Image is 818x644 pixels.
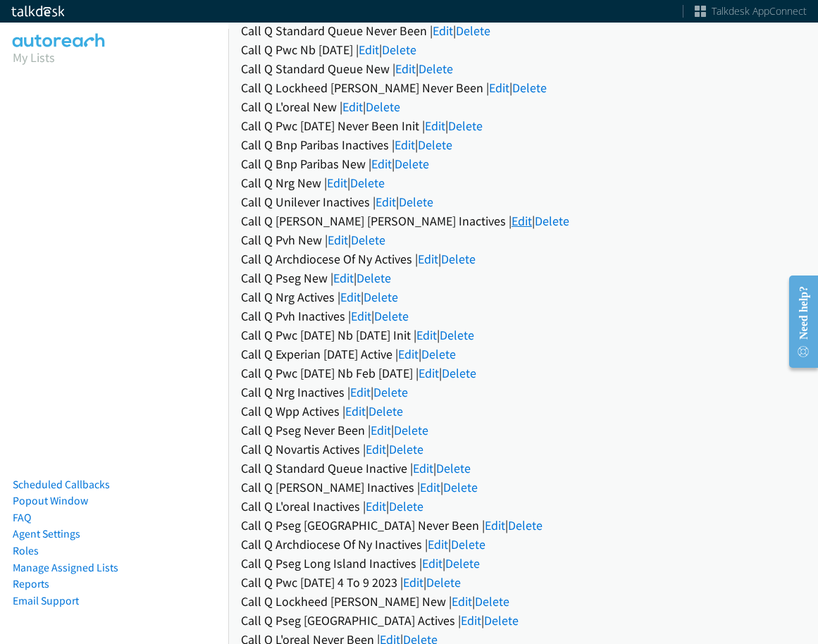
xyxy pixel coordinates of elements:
a: Edit [403,574,423,590]
div: Call Q Archdiocese Of Ny Actives | | [241,249,805,268]
a: Delete [475,593,509,609]
a: Edit [512,213,532,229]
div: Call Q Pseg Long Island Inactives | | [241,554,805,573]
a: Scheduled Callbacks [13,478,110,491]
iframe: Resource Center [777,266,818,378]
a: Delete [441,251,476,267]
div: Call Q Bnp Paribas New | | [241,154,805,173]
a: Edit [359,42,379,58]
a: Delete [436,460,471,476]
a: Delete [368,403,403,419]
a: Delete [394,422,428,438]
a: Roles [13,544,39,557]
div: Call Q Pvh New | | [241,230,805,249]
a: Delete [456,23,490,39]
a: Edit [376,194,396,210]
div: Call Q Novartis Actives | | [241,440,805,459]
a: Edit [350,384,371,400]
a: Delete [442,365,476,381]
a: Manage Assigned Lists [13,561,118,574]
div: Call Q Experian [DATE] Active | | [241,345,805,364]
a: Delete [535,213,569,229]
a: Email Support [13,594,79,607]
a: Delete [512,80,547,96]
a: Edit [351,308,371,324]
div: Call Q Pseg [GEOGRAPHIC_DATA] Actives | | [241,611,805,630]
div: Call Q Wpp Actives | | [241,402,805,421]
a: Talkdesk AppConnect [695,4,807,18]
div: Call Q Pvh Inactives | | [241,306,805,326]
a: Delete [374,308,409,324]
div: Call Q Pwc [DATE] 4 To 9 2023 | | [241,573,805,592]
a: Edit [398,346,419,362]
a: Delete [418,137,452,153]
a: Edit [327,175,347,191]
a: My Lists [13,49,55,66]
a: Edit [395,61,416,77]
a: Edit [420,479,440,495]
a: Delete [484,612,519,628]
a: Delete [389,441,423,457]
a: Edit [428,536,448,552]
a: Edit [395,137,415,153]
div: Call Q L'oreal Inactives | | [241,497,805,516]
div: Call Q Lockheed [PERSON_NAME] Never Been | | [241,78,805,97]
a: Edit [342,99,363,115]
div: Call Q Archdiocese Of Ny Inactives | | [241,535,805,554]
a: Delete [426,574,461,590]
a: Edit [485,517,505,533]
a: Edit [366,441,386,457]
div: Call Q Nrg New | | [241,173,805,192]
a: Delete [364,289,398,305]
div: Call Q L'oreal New | | [241,97,805,116]
a: Edit [340,289,361,305]
a: Edit [489,80,509,96]
a: Delete [399,194,433,210]
a: Delete [440,327,474,343]
a: Delete [508,517,543,533]
a: Delete [382,42,416,58]
a: Edit [433,23,453,39]
a: Agent Settings [13,527,80,540]
a: Delete [443,479,478,495]
div: Call Q Pwc [DATE] Never Been Init | | [241,116,805,135]
a: Edit [413,460,433,476]
div: Call Q Nrg Actives | | [241,287,805,306]
div: Call Q Pseg New | | [241,268,805,287]
a: Edit [422,555,442,571]
a: Edit [461,612,481,628]
a: Edit [425,118,445,134]
div: Call Q Nrg Inactives | | [241,383,805,402]
a: Edit [371,422,391,438]
a: Delete [448,118,483,134]
div: Call Q Bnp Paribas Inactives | | [241,135,805,154]
a: Edit [345,403,366,419]
a: Edit [366,498,386,514]
a: Delete [395,156,429,172]
a: Edit [328,232,348,248]
a: Delete [366,99,400,115]
div: Call Q [PERSON_NAME] [PERSON_NAME] Inactives | | [241,211,805,230]
a: Edit [416,327,437,343]
a: Edit [452,593,472,609]
a: Edit [371,156,392,172]
a: Delete [419,61,453,77]
div: Call Q Unilever Inactives | | [241,192,805,211]
a: Delete [451,536,485,552]
a: Delete [389,498,423,514]
div: Call Q Pwc [DATE] Nb Feb [DATE] | | [241,364,805,383]
div: Call Q Standard Queue Inactive | | [241,459,805,478]
div: Call Q Pwc [DATE] Nb [DATE] Init | | [241,326,805,345]
div: Call Q Standard Queue Never Been | | [241,21,805,40]
a: Delete [357,270,391,286]
div: Call Q Pseg [GEOGRAPHIC_DATA] Never Been | | [241,516,805,535]
a: Delete [445,555,480,571]
div: Call Q Standard Queue New | | [241,59,805,78]
a: Reports [13,577,49,590]
a: FAQ [13,511,31,524]
a: Delete [351,232,385,248]
a: Edit [418,251,438,267]
a: Delete [350,175,385,191]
